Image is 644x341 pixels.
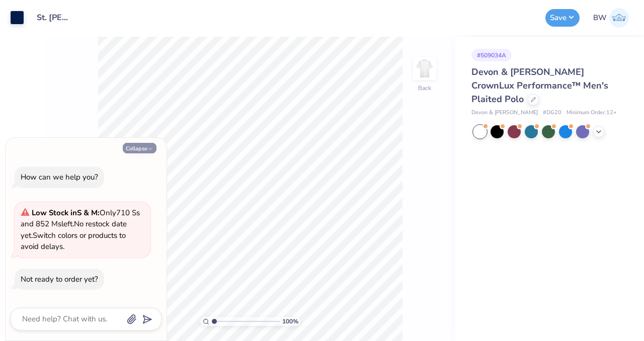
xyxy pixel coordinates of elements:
button: Collapse [123,143,156,153]
strong: Low Stock in S & M : [32,208,100,218]
img: Brooke Williams [609,8,629,28]
span: 100 % [282,317,298,326]
span: # DG20 [543,109,561,117]
input: Untitled Design [29,8,78,28]
div: How can we help you? [21,172,98,182]
button: Save [545,9,580,27]
div: Back [418,83,431,93]
div: # 509034A [471,49,512,61]
span: No restock date yet. [21,219,127,240]
div: Not ready to order yet? [21,274,98,284]
span: Devon & [PERSON_NAME] [471,109,538,117]
span: Devon & [PERSON_NAME] CrownLux Performance™ Men's Plaited Polo [471,66,608,105]
span: Only 710 Ss and 852 Ms left. Switch colors or products to avoid delays. [21,208,140,252]
span: BW [593,12,607,24]
span: Minimum Order: 12 + [567,109,617,117]
a: BW [593,8,629,28]
img: Back [415,58,435,78]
